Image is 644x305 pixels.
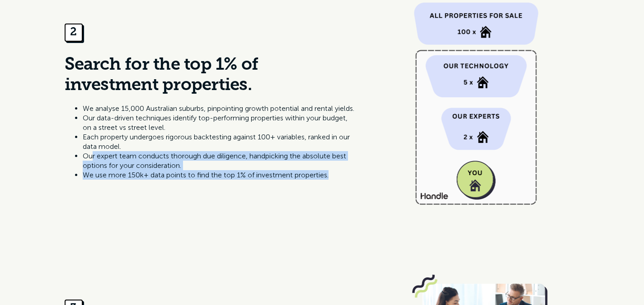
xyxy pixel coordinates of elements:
[65,55,355,96] h3: Search for the top 1% of investment properties.
[83,104,355,113] p: We analyse 15,000 Australian suburbs, pinpointing growth potential and rental yields.
[70,27,77,38] strong: 2
[83,132,355,151] li: Each property undergoes rigorous backtesting against 100+ variables, ranked in our data model.
[83,151,355,170] li: Our expert team conducts thorough due diligence, handpicking the absolute best options for your c...
[83,113,355,132] li: Our data-driven techniques identify top-performing properties within your budget, on a street vs ...
[83,170,355,180] li: We use more 150k+ data points to find the top 1% of investment properties.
